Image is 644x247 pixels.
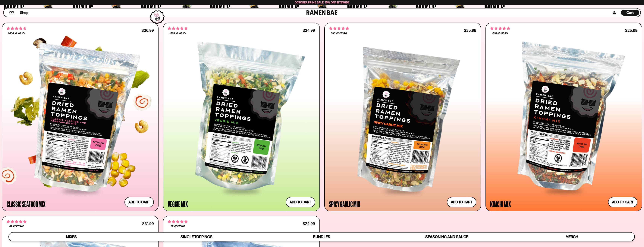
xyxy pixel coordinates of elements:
[286,197,315,207] button: Add to cart
[303,222,315,225] div: $24.99
[2,23,159,211] a: 4.68 stars 2830 reviews $26.99 Classic Seafood Mix Add to cart
[9,233,134,241] a: Mixes
[509,233,634,241] a: Merch
[7,201,45,207] div: Classic Seafood Mix
[384,233,509,241] a: Seasoning and Sauce
[492,32,508,35] span: 436 reviews
[20,10,28,16] a: Shop
[134,233,259,241] a: Single Toppings
[7,219,27,224] span: 4.83 stars
[324,23,481,211] a: 4.75 stars 963 reviews $25.99 Spicy Garlic Mix Add to cart
[490,201,511,207] div: Kimchi Mix
[627,10,634,15] span: Cart
[124,197,154,207] button: Add to cart
[621,8,639,17] div: Cart
[9,11,14,14] button: Mobile Menu Trigger
[168,219,188,224] span: 4.82 stars
[168,26,188,31] span: 4.76 stars
[141,29,154,32] div: $26.99
[425,234,468,239] span: Seasoning and Sauce
[142,222,154,225] div: $31.99
[181,234,212,239] span: Single Toppings
[66,234,77,239] span: Mixes
[169,32,186,35] span: 1409 reviews
[490,26,510,31] span: 4.76 stars
[329,26,349,31] span: 4.75 stars
[608,197,637,207] button: Add to cart
[447,197,476,207] button: Add to cart
[20,10,28,15] span: Shop
[313,234,330,239] span: Bundles
[566,234,578,239] span: Merch
[259,233,384,241] a: Bundles
[7,26,27,31] span: 4.68 stars
[329,201,360,207] div: Spicy Garlic Mix
[163,23,320,211] a: 4.76 stars 1409 reviews $24.99 Veggie Mix Add to cart
[8,32,25,35] span: 2830 reviews
[331,32,347,35] span: 963 reviews
[168,201,188,207] div: Veggie Mix
[303,29,315,32] div: $24.99
[625,29,637,32] div: $25.99
[9,225,24,228] span: 82 reviews
[464,29,476,32] div: $25.99
[295,1,350,4] span: October Prime Sale: 15% off Sitewide
[171,225,185,228] span: 22 reviews
[485,23,642,211] a: 4.76 stars 436 reviews $25.99 Kimchi Mix Add to cart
